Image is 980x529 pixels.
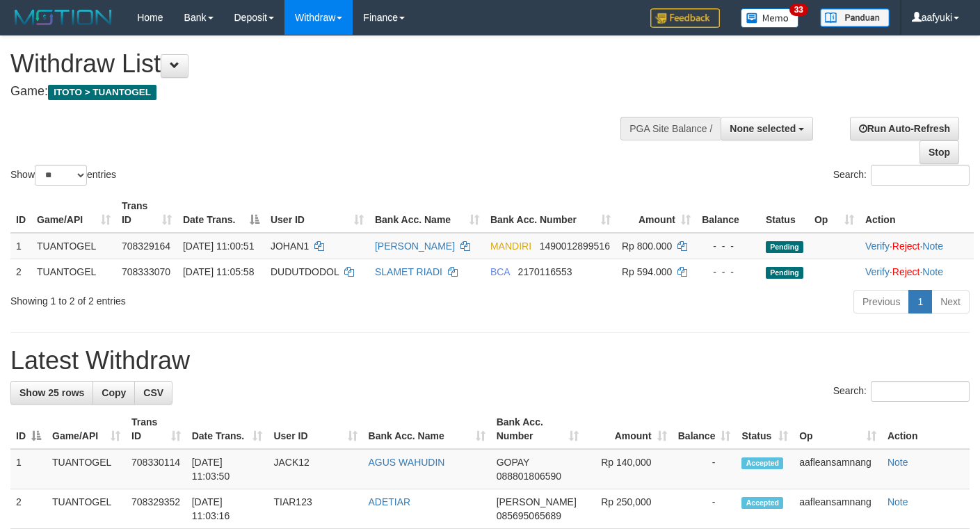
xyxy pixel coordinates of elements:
[789,3,808,16] span: 33
[268,409,362,449] th: User ID: activate to sort column ascending
[794,449,882,489] td: aafleansamnang
[931,290,970,314] a: Next
[31,193,116,233] th: Game/API: activate to sort column ascending
[363,409,491,449] th: Bank Acc. Name: activate to sort column ascending
[887,496,908,507] a: Note
[820,8,890,27] img: panduan.png
[47,409,126,449] th: Game/API: activate to sort column ascending
[126,409,186,449] th: Trans ID: activate to sort column ascending
[375,241,455,252] a: [PERSON_NAME]
[48,85,156,100] span: ITOTO > TUANTOGEL
[122,241,170,252] span: 708329164
[10,259,31,284] td: 2
[766,267,803,279] span: Pending
[10,233,31,259] td: 1
[736,409,794,449] th: Status: activate to sort column ascending
[491,409,584,449] th: Bank Acc. Number: activate to sort column ascending
[766,241,803,253] span: Pending
[673,449,737,489] td: -
[93,381,135,405] a: Copy
[19,387,84,398] span: Show 25 rows
[143,387,163,398] span: CSV
[622,241,672,252] span: Rp 800.000
[860,259,974,284] td: · ·
[268,449,362,489] td: JACK12
[490,266,510,277] span: BCA
[10,288,398,308] div: Showing 1 to 2 of 2 entries
[10,449,47,489] td: 1
[126,449,186,489] td: 708330114
[134,381,172,405] a: CSV
[186,449,268,489] td: [DATE] 11:03:50
[102,387,126,398] span: Copy
[369,496,411,507] a: ADETIAR
[497,471,561,482] span: Copy 088801806590 to clipboard
[10,489,47,529] td: 2
[853,290,909,314] a: Previous
[177,193,265,233] th: Date Trans.: activate to sort column descending
[186,409,268,449] th: Date Trans.: activate to sort column ascending
[126,489,186,529] td: 708329352
[497,510,561,521] span: Copy 085695065689 to clipboard
[794,409,882,449] th: Op: activate to sort column ascending
[673,489,737,529] td: -
[860,193,974,233] th: Action
[809,193,860,233] th: Op: activate to sort column ascending
[584,489,673,529] td: Rp 250,000
[584,449,673,489] td: Rp 140,000
[31,259,116,284] td: TUANTOGEL
[741,8,799,28] img: Button%20Memo.svg
[268,489,362,529] td: TIAR123
[833,381,970,402] label: Search:
[865,241,890,252] a: Verify
[35,165,87,186] select: Showentries
[271,241,309,252] span: JOHAN1
[10,85,639,99] h4: Game:
[540,241,610,252] span: Copy 1490012899516 to clipboard
[892,241,920,252] a: Reject
[887,457,908,468] a: Note
[833,165,970,186] label: Search:
[922,266,943,277] a: Note
[518,266,572,277] span: Copy 2170116553 to clipboard
[882,409,970,449] th: Action
[10,409,47,449] th: ID: activate to sort column descending
[650,8,720,28] img: Feedback.jpg
[485,193,616,233] th: Bank Acc. Number: activate to sort column ascending
[31,233,116,259] td: TUANTOGEL
[702,265,755,279] div: - - -
[497,457,529,468] span: GOPAY
[721,117,813,140] button: None selected
[860,233,974,259] td: · ·
[186,489,268,529] td: [DATE] 11:03:16
[375,266,442,277] a: SLAMET RIADI
[116,193,177,233] th: Trans ID: activate to sort column ascending
[490,241,531,252] span: MANDIRI
[10,193,31,233] th: ID
[47,449,126,489] td: TUANTOGEL
[760,193,809,233] th: Status
[850,117,959,140] a: Run Auto-Refresh
[702,239,755,253] div: - - -
[741,497,783,509] span: Accepted
[673,409,737,449] th: Balance: activate to sort column ascending
[183,266,254,277] span: [DATE] 11:05:58
[871,165,970,186] input: Search:
[741,457,783,469] span: Accepted
[369,193,485,233] th: Bank Acc. Name: activate to sort column ascending
[922,241,943,252] a: Note
[871,381,970,402] input: Search:
[892,266,920,277] a: Reject
[584,409,673,449] th: Amount: activate to sort column ascending
[865,266,890,277] a: Verify
[265,193,369,233] th: User ID: activate to sort column ascending
[622,266,672,277] span: Rp 594.000
[10,7,116,28] img: MOTION_logo.png
[10,165,116,186] label: Show entries
[908,290,932,314] a: 1
[10,347,970,375] h1: Latest Withdraw
[620,117,721,140] div: PGA Site Balance /
[497,496,577,507] span: [PERSON_NAME]
[122,266,170,277] span: 708333070
[919,140,959,164] a: Stop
